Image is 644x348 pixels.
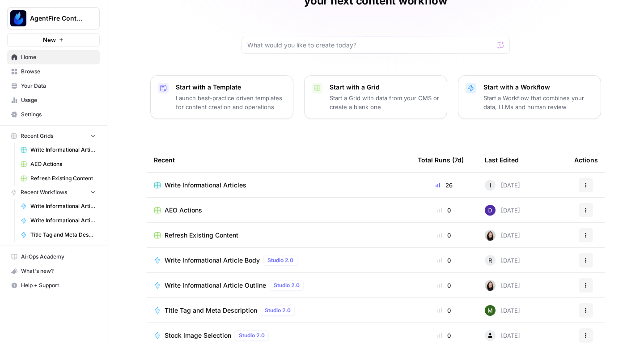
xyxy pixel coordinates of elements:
button: Help + Support [7,278,100,293]
a: Home [7,50,100,64]
span: AEO Actions [30,160,96,168]
span: Studio 2.0 [274,281,300,289]
div: Total Runs (7d) [418,148,464,172]
span: Refresh Existing Content [165,231,238,240]
button: Workspace: AgentFire Content [7,7,100,30]
img: 6clbhjv5t98vtpq4yyt91utag0vy [485,205,496,216]
a: Write Informational Articles [154,181,403,190]
span: Help + Support [21,281,96,289]
div: 0 [418,256,470,265]
button: Start with a GridStart a Grid with data from your CMS or create a blank one [304,75,447,119]
p: Start a Grid with data from your CMS or create a blank one [330,93,440,111]
a: Usage [7,93,100,107]
div: 0 [418,331,470,340]
img: t5ef5oef8zpw1w4g2xghobes91mw [485,280,496,291]
div: [DATE] [485,330,520,341]
input: What would you like to create today? [247,41,493,50]
div: 0 [418,231,470,240]
button: Recent Workflows [7,186,100,199]
a: Refresh Existing Content [154,231,403,240]
div: 26 [418,181,470,190]
div: Recent [154,148,403,172]
div: 0 [418,306,470,315]
a: Settings [7,107,100,122]
a: Title Tag and Meta Description [17,228,100,242]
span: Usage [21,96,96,104]
div: [DATE] [485,230,520,241]
p: Start a Workflow that combines your data, LLMs and human review [483,93,593,111]
span: Refresh Existing Content [30,174,96,182]
a: Title Tag and Meta DescriptionStudio 2.0 [154,305,403,316]
div: Actions [574,148,598,172]
button: What's new? [7,264,100,278]
div: 0 [418,206,470,215]
a: Write Informational Article BodyStudio 2.0 [154,255,403,266]
a: AirOps Academy [7,250,100,264]
p: Start with a Grid [330,83,440,92]
span: Home [21,53,96,61]
p: Start with a Template [176,83,286,92]
span: Your Data [21,82,96,90]
span: I [490,181,491,190]
span: Write Informational Articles [30,146,96,154]
span: Recent Workflows [21,188,67,196]
button: Start with a TemplateLaunch best-practice driven templates for content creation and operations [150,75,293,119]
span: Write Informational Article Body [30,202,96,210]
img: ms5214pclqw0imcoxtvoedrp0urw [485,305,496,316]
a: Write Informational Article Body [17,199,100,213]
p: Launch best-practice driven templates for content creation and operations [176,93,286,111]
span: AirOps Academy [21,253,96,261]
div: [DATE] [485,180,520,191]
a: Browse [7,64,100,79]
span: Recent Grids [21,132,53,140]
span: Stock Image Selection [165,331,231,340]
a: AEO Actions [17,157,100,171]
span: Studio 2.0 [265,306,291,314]
button: Start with a WorkflowStart a Workflow that combines your data, LLMs and human review [458,75,601,119]
div: Last Edited [485,148,519,172]
a: AEO Actions [154,206,403,215]
span: Write Informational Article Outline [165,281,266,290]
button: New [7,33,100,47]
span: Write Informational Article Body [165,256,260,265]
span: New [43,35,56,44]
p: Start with a Workflow [483,83,593,92]
span: Title Tag and Meta Description [30,231,96,239]
span: Write Informational Article Outline [30,216,96,225]
span: Browse [21,68,96,76]
span: Settings [21,110,96,119]
div: [DATE] [485,280,520,291]
a: Write Informational Article OutlineStudio 2.0 [154,280,403,291]
a: Write Informational Article Outline [17,213,100,228]
button: Recent Grids [7,129,100,143]
span: AEO Actions [165,206,202,215]
span: R [488,256,492,265]
a: Your Data [7,79,100,93]
div: [DATE] [485,305,520,316]
div: [DATE] [485,255,520,266]
span: AgentFire Content [30,14,84,23]
div: What's new? [8,264,99,278]
div: [DATE] [485,205,520,216]
img: t5ef5oef8zpw1w4g2xghobes91mw [485,230,496,241]
div: 0 [418,281,470,290]
span: Title Tag and Meta Description [165,306,257,315]
a: Refresh Existing Content [17,171,100,186]
img: AgentFire Content Logo [10,10,26,26]
span: Studio 2.0 [239,331,265,340]
a: Stock Image SelectionStudio 2.0 [154,330,403,341]
a: Write Informational Articles [17,143,100,157]
span: Write Informational Articles [165,181,246,190]
span: Studio 2.0 [267,256,293,264]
